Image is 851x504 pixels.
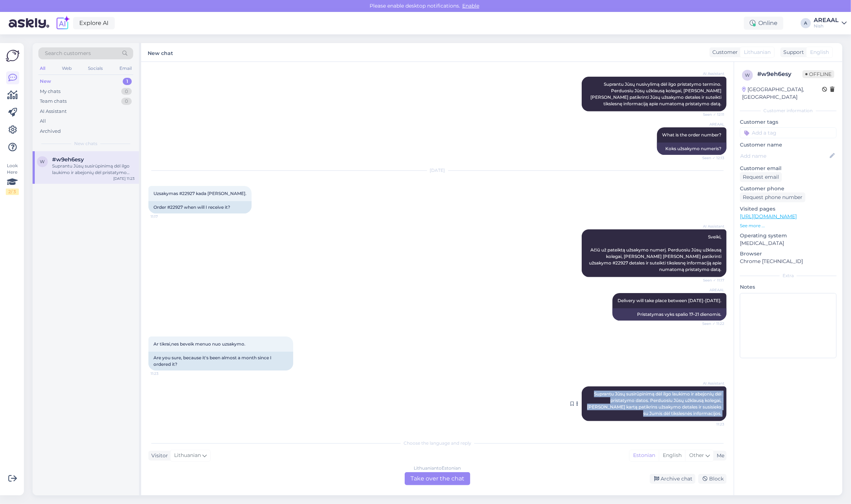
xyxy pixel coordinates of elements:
[52,163,135,176] div: Suprantu Jūsų susirūpinimą dėl ilgo laukimo ir abejonių dėl pristatymo datos. Perduosiu Jūsų užkl...
[745,72,750,78] span: w
[740,127,837,138] input: Add a tag
[740,205,837,213] p: Visited pages
[6,162,19,195] div: Look Here
[38,64,47,73] div: All
[148,352,293,370] div: Are you sure, because it's been almost a month since I ordered it?
[740,232,837,240] p: Operating system
[697,112,724,117] span: Seen ✓ 12:11
[6,189,19,195] div: 2 / 3
[740,192,805,202] div: Request phone number
[814,17,839,23] div: AREAAL
[40,78,51,85] div: New
[697,278,724,283] span: Seen ✓ 11:17
[659,450,685,461] div: English
[460,3,481,9] span: Enable
[740,283,837,291] p: Notes
[40,118,46,125] div: All
[618,298,721,303] span: Delivery will take place between [DATE]-[DATE].
[814,23,839,29] div: Nish
[697,224,724,229] span: AI Assistant
[74,140,97,147] span: New chats
[780,48,804,56] div: Support
[40,108,67,115] div: AI Assistant
[587,391,722,416] span: Suprantu Jūsų susirūpinimą dėl ilgo laukimo ir abejonių dėl pristatymo datos. Perduosiu Jūsų užkl...
[802,70,834,78] span: Offline
[689,452,704,458] span: Other
[650,474,695,484] div: Archive chat
[148,452,168,459] div: Visitor
[148,167,726,174] div: [DATE]
[740,141,837,149] p: Customer name
[151,371,178,376] span: 11:23
[740,240,837,247] p: [MEDICAL_DATA]
[629,450,659,461] div: Estonian
[744,17,783,30] div: Online
[697,381,724,386] span: AI Assistant
[742,86,822,101] div: [GEOGRAPHIC_DATA], [GEOGRAPHIC_DATA]
[40,128,61,135] div: Archived
[87,64,104,73] div: Socials
[121,88,132,95] div: 0
[45,50,91,57] span: Search customers
[740,172,782,182] div: Request email
[801,18,811,28] div: A
[740,185,837,192] p: Customer phone
[40,88,60,95] div: My chats
[697,287,724,293] span: AREAAL
[121,98,132,105] div: 0
[662,132,721,137] span: What is the order number?
[740,165,837,172] p: Customer email
[118,64,133,73] div: Email
[148,440,726,446] div: Choose the language and reply
[612,308,726,321] div: Pristatymas vyks spalio 17–21 dienomis.
[697,155,724,161] span: Seen ✓ 12:13
[698,474,726,484] div: Block
[405,472,470,485] div: Take over the chat
[40,159,45,164] span: w
[740,107,837,114] div: Customer information
[740,152,828,160] input: Add name
[73,17,115,29] a: Explore AI
[60,64,73,73] div: Web
[414,465,461,471] div: Lithuanian to Estonian
[123,78,132,85] div: 1
[153,341,245,347] span: Ar tikrai,nes beveik menuo nuo uzsakymo.
[6,49,20,63] img: Askly Logo
[697,71,724,76] span: AI Assistant
[151,214,178,219] span: 11:17
[709,48,738,56] div: Customer
[697,321,724,326] span: Seen ✓ 11:22
[697,422,724,427] span: 11:23
[740,118,837,126] p: Customer tags
[52,156,84,163] span: #w9eh6esy
[55,16,70,31] img: explore-ai
[148,47,173,57] label: New chat
[814,17,847,29] a: AREAALNish
[744,48,771,56] span: Lithuanian
[697,122,724,127] span: AREAAL
[40,98,67,105] div: Team chats
[740,213,797,220] a: [URL][DOMAIN_NAME]
[148,201,252,213] div: Order #22927 when will I receive it?
[740,223,837,229] p: See more ...
[740,258,837,265] p: Chrome [TECHNICAL_ID]
[113,176,135,181] div: [DATE] 11:23
[174,452,201,459] span: Lithuanian
[740,272,837,279] div: Extra
[657,143,726,155] div: Koks užsakymo numeris?
[153,191,247,196] span: Uzsakymas #22927 kada [PERSON_NAME].
[810,48,829,56] span: English
[740,250,837,258] p: Browser
[757,70,802,79] div: # w9eh6esy
[590,81,722,106] span: Suprantu Jūsų nusivylimą dėl ilgo pristatymo termino. Perduosiu Jūsų užklausą kolegai, [PERSON_NA...
[714,452,724,459] div: Me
